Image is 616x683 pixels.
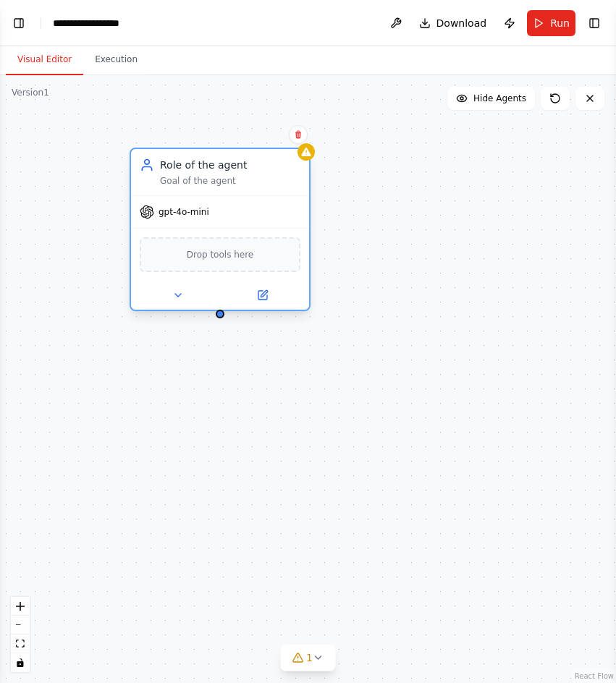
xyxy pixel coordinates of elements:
button: Download [413,10,493,36]
span: Drop tools here [187,247,254,262]
button: Visual Editor [6,45,83,75]
span: Run [550,16,570,30]
span: Hide Agents [473,93,526,104]
span: 1 [306,650,313,665]
button: Run [527,10,575,36]
div: Role of the agent [160,158,300,172]
div: React Flow controls [11,597,30,672]
button: Open in side panel [221,287,303,304]
button: 1 [280,645,336,671]
div: Goal of the agent [160,175,300,187]
button: Hide Agents [447,87,535,110]
nav: breadcrumb [53,16,140,30]
button: zoom out [11,616,30,635]
div: Version 1 [12,87,49,98]
button: Execution [83,45,149,75]
span: Download [436,16,487,30]
button: fit view [11,635,30,653]
button: Delete node [289,125,308,144]
a: React Flow attribution [575,672,614,680]
div: Role of the agentGoal of the agentgpt-4o-miniDrop tools here [130,150,311,314]
button: Show left sidebar [9,13,29,33]
button: zoom in [11,597,30,616]
span: gpt-4o-mini [159,206,209,218]
button: Show right sidebar [584,13,604,33]
button: toggle interactivity [11,653,30,672]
